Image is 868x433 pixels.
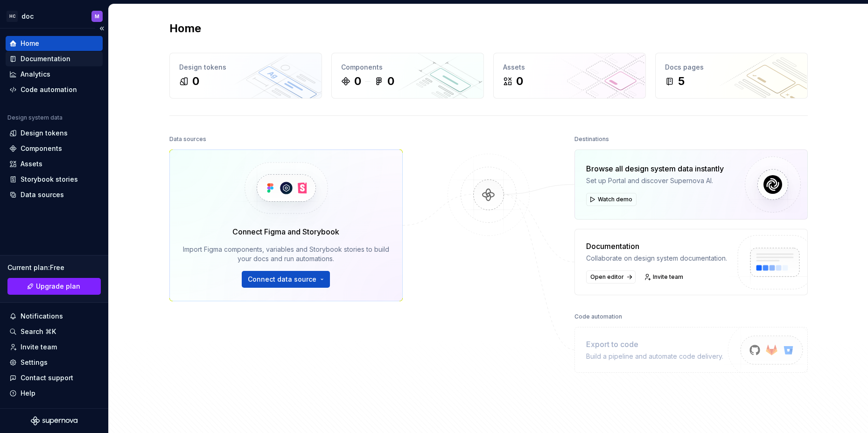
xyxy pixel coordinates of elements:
a: Assets [6,156,103,171]
button: Help [6,386,103,401]
a: Data sources [6,187,103,202]
button: Notifications [6,309,103,324]
a: Storybook stories [6,172,103,187]
div: M [95,13,99,20]
div: Help [21,389,35,398]
a: Design tokens0 [169,53,322,99]
div: Destinations [574,133,609,146]
div: Settings [21,358,48,367]
div: Code automation [21,85,77,94]
div: doc [21,12,34,21]
div: HC [7,11,18,22]
div: Build a pipeline and automate code delivery. [586,352,723,361]
a: Code automation [6,82,103,97]
button: Search ⌘K [6,324,103,339]
div: Documentation [586,241,727,252]
div: Analytics [21,70,50,79]
a: Invite team [6,340,103,355]
div: Design system data [7,114,63,121]
a: Home [6,36,103,51]
div: 0 [516,74,523,89]
div: Collaborate on design system documentation. [586,254,727,263]
a: Components [6,141,103,156]
a: Analytics [6,67,103,82]
button: Watch demo [586,193,637,206]
div: Docs pages [665,63,798,72]
div: Assets [21,159,42,169]
div: Search ⌘K [21,327,56,336]
a: Design tokens [6,126,103,141]
div: Home [21,39,39,48]
div: Invite team [21,342,57,352]
div: Connect Figma and Storybook [232,226,339,237]
div: Current plan : Free [7,263,101,272]
div: 0 [192,74,199,89]
div: Data sources [21,190,64,199]
button: HCdocM [2,6,106,26]
a: Docs pages5 [655,53,808,99]
a: Settings [6,355,103,370]
div: 0 [354,74,361,89]
div: Contact support [21,373,73,383]
div: Notifications [21,312,63,321]
span: Invite team [653,273,683,281]
div: 0 [387,74,394,89]
span: Connect data source [248,275,316,284]
div: Import Figma components, variables and Storybook stories to build your docs and run automations. [183,245,389,263]
div: Design tokens [21,128,68,138]
svg: Supernova Logo [31,416,77,426]
h2: Home [169,21,201,36]
div: 5 [678,74,685,89]
div: Set up Portal and discover Supernova AI. [586,176,724,185]
span: Watch demo [598,196,632,203]
a: Components00 [331,53,484,99]
button: Connect data source [242,271,330,288]
div: Components [341,63,474,72]
a: Open editor [586,270,636,284]
a: Assets0 [493,53,646,99]
div: Documentation [21,54,70,64]
div: Data sources [169,133,206,146]
div: Design tokens [179,63,312,72]
button: Collapse sidebar [95,22,108,35]
span: Open editor [590,273,624,281]
div: Export to code [586,339,723,350]
div: Components [21,144,62,153]
div: Browse all design system data instantly [586,163,724,174]
button: Contact support [6,370,103,385]
div: Storybook stories [21,175,78,184]
a: Upgrade plan [7,278,101,295]
div: Assets [503,63,636,72]
div: Code automation [574,310,622,323]
span: Upgrade plan [36,282,80,291]
a: Invite team [641,270,687,284]
a: Documentation [6,51,103,66]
